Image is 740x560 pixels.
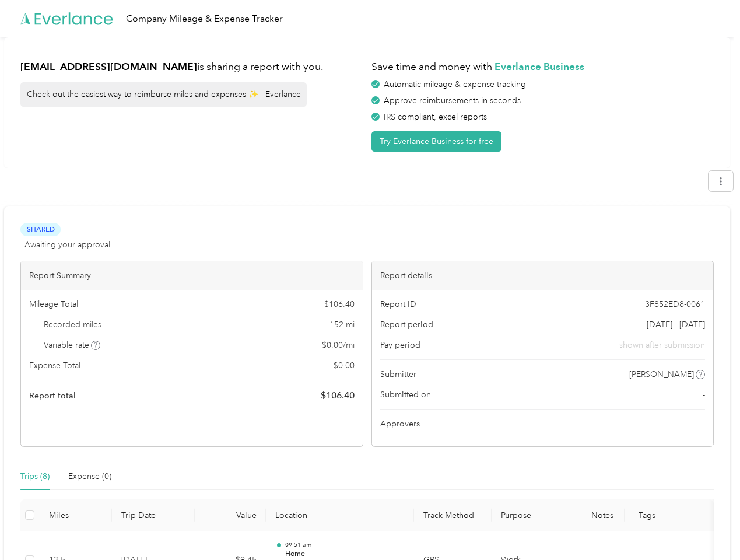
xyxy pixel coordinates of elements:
[20,82,307,107] div: Check out the easiest way to reimburse miles and expenses ✨ - Everlance
[29,298,78,310] span: Mileage Total
[334,359,355,372] span: $ 0.00
[380,388,431,401] span: Submitted on
[21,261,363,290] div: Report Summary
[322,339,355,351] span: $ 0.00 / mi
[645,298,705,310] span: 3F852ED8-0061
[380,318,433,331] span: Report period
[20,60,363,74] h1: is sharing a report with you.
[112,499,195,531] th: Trip Date
[380,368,416,380] span: Submitter
[29,390,76,402] span: Report total
[647,318,705,331] span: [DATE] - [DATE]
[126,12,283,26] div: Company Mileage & Expense Tracker
[321,388,355,402] span: $ 106.40
[371,131,501,152] button: Try Everlance Business for free
[629,368,694,380] span: [PERSON_NAME]
[68,470,111,483] div: Expense (0)
[380,298,416,310] span: Report ID
[371,60,714,74] h1: Save time and money with
[384,112,487,122] span: IRS compliant, excel reports
[329,318,355,331] span: 152 mi
[492,499,581,531] th: Purpose
[285,549,405,559] p: Home
[29,359,80,372] span: Expense Total
[384,79,526,89] span: Automatic mileage & expense tracking
[20,60,197,72] strong: [EMAIL_ADDRESS][DOMAIN_NAME]
[372,261,714,290] div: Report details
[703,388,705,401] span: -
[44,318,101,331] span: Recorded miles
[625,499,669,531] th: Tags
[24,239,110,251] span: Awaiting your approval
[380,339,420,351] span: Pay period
[195,499,266,531] th: Value
[266,499,414,531] th: Location
[619,339,705,351] span: shown after submission
[580,499,625,531] th: Notes
[285,541,405,549] p: 09:51 am
[384,96,521,106] span: Approve reimbursements in seconds
[20,223,61,236] span: Shared
[44,339,101,351] span: Variable rate
[494,60,584,72] strong: Everlance Business
[20,470,50,483] div: Trips (8)
[40,499,112,531] th: Miles
[324,298,355,310] span: $ 106.40
[414,499,491,531] th: Track Method
[380,418,420,430] span: Approvers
